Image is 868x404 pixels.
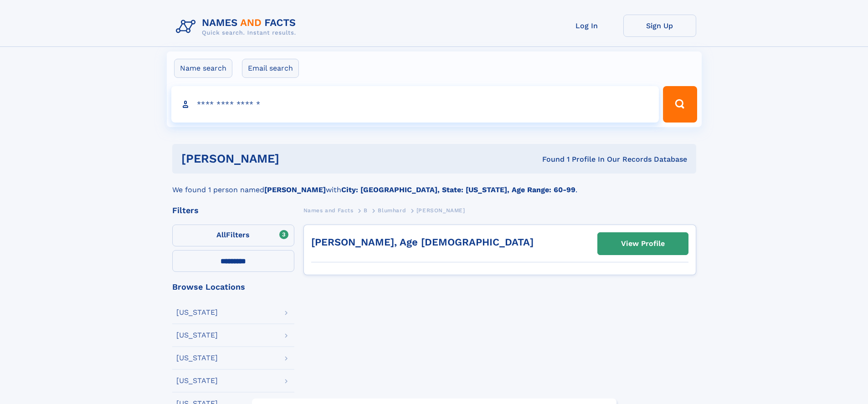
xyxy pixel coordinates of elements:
[172,174,696,195] div: We found 1 person named with .
[172,206,294,215] div: Filters
[623,15,696,37] a: Sign Up
[550,15,623,37] a: Log In
[172,225,294,246] label: Filters
[621,233,665,254] div: View Profile
[663,86,697,123] button: Search Button
[341,185,575,194] b: City: [GEOGRAPHIC_DATA], State: [US_STATE], Age Range: 60-99
[416,207,465,214] span: [PERSON_NAME]
[172,283,294,291] div: Browse Locations
[176,354,218,362] div: [US_STATE]
[598,233,688,255] a: View Profile
[311,236,534,248] a: [PERSON_NAME], Age [DEMOGRAPHIC_DATA]
[181,153,411,164] h1: [PERSON_NAME]
[176,377,218,384] div: [US_STATE]
[171,86,659,123] input: search input
[411,154,687,164] div: Found 1 Profile In Our Records Database
[172,15,303,39] img: Logo Names and Facts
[378,207,406,214] span: Blumhard
[378,205,406,216] a: Blumhard
[216,230,226,239] span: All
[364,205,368,216] a: B
[264,185,326,194] b: [PERSON_NAME]
[176,332,218,339] div: [US_STATE]
[242,59,299,78] label: Email search
[364,207,368,214] span: B
[176,309,218,316] div: [US_STATE]
[303,205,354,216] a: Names and Facts
[174,59,232,78] label: Name search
